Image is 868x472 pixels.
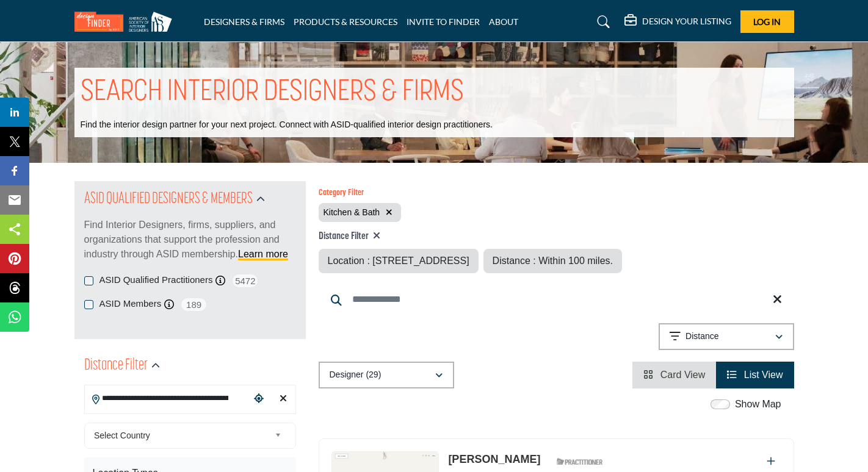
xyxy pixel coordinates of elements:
li: List View [716,362,794,388]
h2: Distance Filter [84,355,148,377]
h2: ASID QUALIFIED DESIGNERS & MEMBERS [84,188,253,210]
div: DESIGN YOUR LISTING [624,15,731,29]
span: 189 [180,297,208,312]
p: Find Interior Designers, firms, suppliers, and organizations that support the profession and indu... [84,218,296,262]
a: Add To List [767,456,775,467]
h1: SEARCH INTERIOR DESIGNERS & FIRMS [81,74,464,112]
a: [PERSON_NAME] [448,453,540,465]
span: Kitchen & Bath [324,207,380,217]
h6: Category Filter [319,188,402,199]
h5: DESIGN YOUR LISTING [642,16,731,27]
button: Distance [659,323,794,350]
a: ABOUT [489,16,518,27]
span: Distance : Within 100 miles. [493,256,613,266]
img: Site Logo [74,12,178,32]
label: Show Map [735,397,781,412]
a: Learn more [238,249,288,259]
li: Card View [632,362,716,388]
a: Search [585,12,618,32]
a: DESIGNERS & FIRMS [204,16,284,27]
span: Card View [660,370,706,380]
span: Location : [STREET_ADDRESS] [328,256,469,266]
a: PRODUCTS & RESOURCES [294,16,397,27]
span: List View [744,370,783,380]
input: ASID Members checkbox [84,300,93,309]
span: Log In [753,16,781,27]
input: Search Keyword [319,285,794,314]
label: ASID Qualified Practitioners [99,273,213,287]
a: View List [727,370,783,380]
h4: Distance Filter [319,231,623,243]
p: Designer (29) [330,369,382,381]
p: Find the interior design partner for your next project. Connect with ASID-qualified interior desi... [81,119,493,131]
span: 5472 [231,273,259,288]
img: ASID Qualified Practitioners Badge Icon [552,454,607,470]
div: Choose your current location [250,386,268,412]
input: ASID Qualified Practitioners checkbox [84,276,93,285]
input: Search Location [85,387,250,410]
button: Log In [740,10,794,33]
p: Distance [685,331,718,343]
p: Katie Wozniak [448,451,540,468]
span: Select Country [94,428,270,443]
a: View Card [643,370,705,380]
label: ASID Members [99,297,162,311]
div: Clear search location [274,386,292,412]
button: Designer (29) [319,362,454,388]
a: INVITE TO FINDER [407,16,480,27]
